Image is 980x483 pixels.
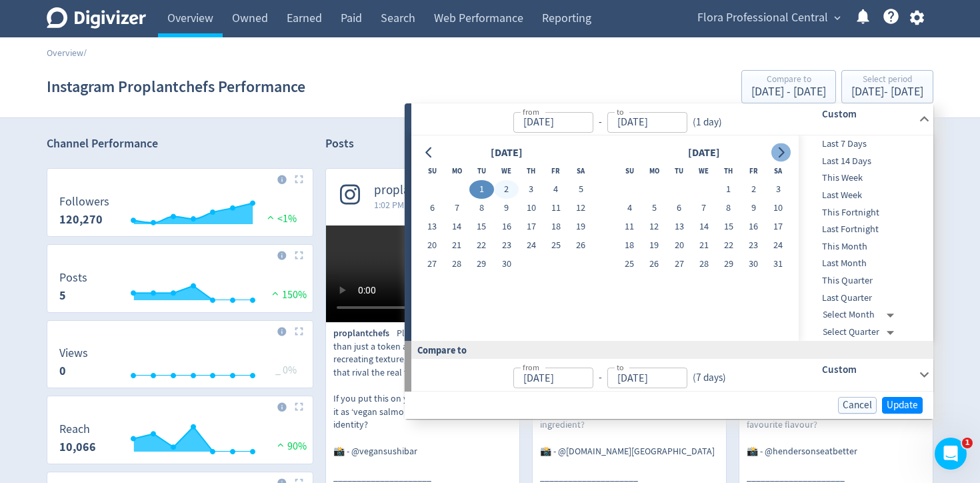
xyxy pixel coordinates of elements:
[642,236,667,255] button: 19
[59,346,88,361] dt: Views
[642,217,667,236] button: 12
[799,239,931,254] span: This Month
[766,236,791,255] button: 24
[667,255,691,274] button: 27
[469,161,494,180] th: Tuesday
[53,423,307,458] svg: Reach 10,066
[667,217,691,236] button: 13
[935,438,967,470] iframe: Intercom live chat
[593,115,607,130] div: -
[569,199,593,217] button: 12
[469,236,494,255] button: 22
[741,236,765,255] button: 23
[519,217,543,236] button: 17
[716,255,741,274] button: 29
[59,363,66,379] strong: 0
[799,274,931,288] span: This Quarter
[799,169,931,187] div: This Week
[295,402,303,411] img: Placeholder
[53,347,307,382] svg: Views 0
[799,154,931,169] span: Last 14 Days
[264,212,297,225] span: <1%
[494,236,519,255] button: 23
[333,327,397,340] span: proplantchefs
[469,199,494,217] button: 8
[420,161,445,180] th: Sunday
[851,86,923,98] div: [DATE] - [DATE]
[799,222,931,237] span: Last Fortnight
[53,195,307,231] svg: Followers 120,270
[741,180,765,199] button: 2
[766,199,791,217] button: 10
[799,204,931,221] div: This Fortnight
[523,362,539,373] label: from
[487,144,527,162] div: [DATE]
[59,270,87,286] dt: Posts
[445,236,469,255] button: 21
[841,70,933,103] button: Select period[DATE]- [DATE]
[617,161,642,180] th: Sunday
[543,161,568,180] th: Friday
[543,180,568,199] button: 4
[799,272,931,290] div: This Quarter
[691,217,716,236] button: 14
[523,106,539,117] label: from
[766,255,791,274] button: 31
[543,236,568,255] button: 25
[962,438,973,448] span: 1
[843,400,872,410] span: Cancel
[405,341,933,359] div: Compare to
[569,180,593,199] button: 5
[275,364,297,377] span: _ 0%
[642,199,667,217] button: 5
[838,397,877,414] button: Cancel
[799,171,931,185] span: This Week
[617,236,642,255] button: 18
[83,47,87,59] span: /
[519,161,543,180] th: Thursday
[494,161,519,180] th: Wednesday
[741,161,765,180] th: Friday
[420,143,439,162] button: Go to previous month
[642,161,667,180] th: Monday
[882,397,923,414] button: Update
[617,106,624,117] label: to
[411,359,933,391] div: from-to(7 days)Custom
[751,75,826,86] div: Compare to
[59,211,103,227] strong: 120,270
[667,161,691,180] th: Tuesday
[420,255,445,274] button: 27
[771,143,791,162] button: Go to next month
[716,199,741,217] button: 8
[325,135,354,156] h2: Posts
[799,153,931,170] div: Last 14 Days
[59,422,96,437] dt: Reach
[667,199,691,217] button: 6
[799,188,931,203] span: Last Week
[687,115,727,130] div: ( 1 day )
[799,290,931,307] div: Last Quarter
[445,255,469,274] button: 28
[420,236,445,255] button: 20
[59,439,96,455] strong: 10,066
[751,86,826,98] div: [DATE] - [DATE]
[693,7,844,29] button: Flora Professional Central
[445,161,469,180] th: Monday
[741,70,836,103] button: Compare to[DATE] - [DATE]
[543,199,568,217] button: 11
[420,199,445,217] button: 6
[799,238,931,256] div: This Month
[799,255,931,272] div: Last Month
[831,12,843,24] span: expand_more
[799,221,931,238] div: Last Fortnight
[569,236,593,255] button: 26
[741,255,765,274] button: 30
[684,144,724,162] div: [DATE]
[617,362,624,373] label: to
[799,205,931,220] span: This Fortnight
[716,180,741,199] button: 1
[642,255,667,274] button: 26
[593,370,607,386] div: -
[469,217,494,236] button: 15
[799,137,931,151] span: Last 7 Days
